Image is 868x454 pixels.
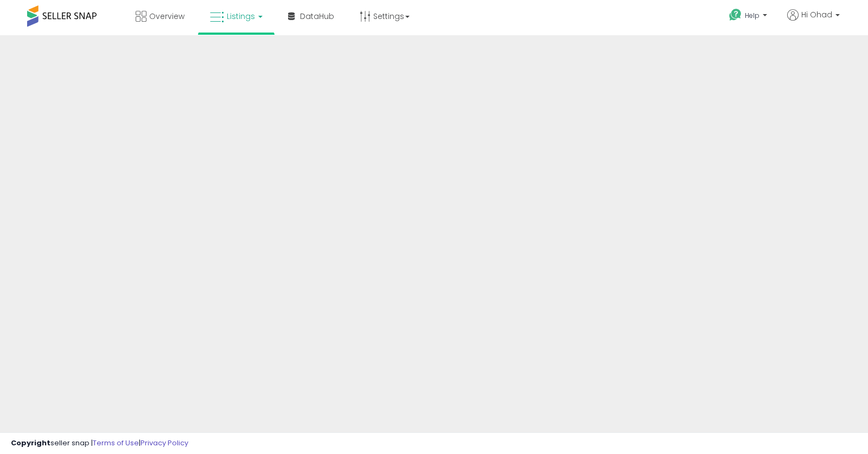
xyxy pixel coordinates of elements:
[227,11,255,22] span: Listings
[300,11,334,22] span: DataHub
[801,9,832,20] span: Hi Ohad
[745,11,759,20] span: Help
[729,8,742,22] i: Get Help
[149,11,184,22] span: Overview
[787,9,840,34] a: Hi Ohad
